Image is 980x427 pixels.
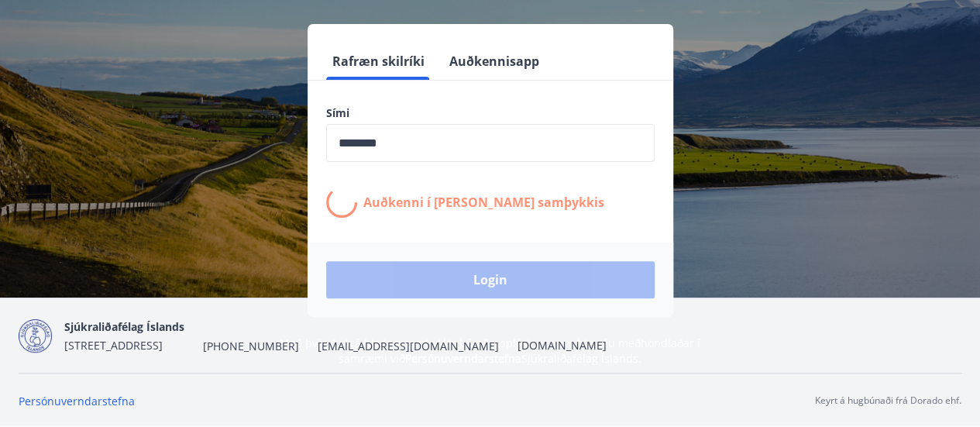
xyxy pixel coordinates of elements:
p: Auðkenni í [PERSON_NAME] samþykkis [363,194,604,211]
label: Sími [326,105,655,121]
a: Persónuverndarstefna [19,394,135,408]
a: Persónuverndarstefna [405,351,521,366]
button: Rafræn skilríki [326,43,431,80]
span: Sjúkraliðafélag Íslands [64,319,184,334]
span: [PHONE_NUMBER] [203,339,299,354]
span: [EMAIL_ADDRESS][DOMAIN_NAME] [318,339,499,354]
button: Auðkennisapp [443,43,545,80]
span: [STREET_ADDRESS] [64,338,163,353]
p: Keyrt á hugbúnaði frá Dorado ehf. [815,394,961,408]
img: d7T4au2pYIU9thVz4WmmUT9xvMNnFvdnscGDOPEg.png [19,319,52,353]
a: [DOMAIN_NAME] [518,338,607,353]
